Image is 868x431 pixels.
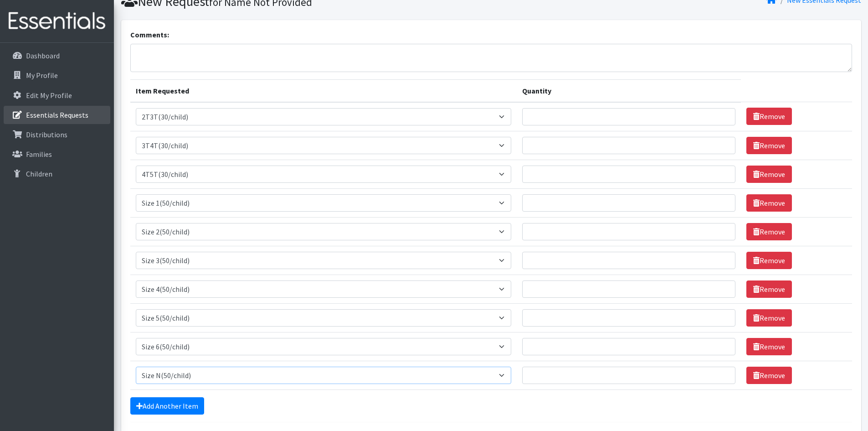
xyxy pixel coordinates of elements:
a: My Profile [4,66,110,84]
a: Children [4,165,110,183]
p: Edit My Profile [26,91,72,100]
a: Remove [746,194,792,212]
p: Dashboard [26,51,60,60]
p: Children [26,169,52,178]
a: Remove [746,108,792,125]
p: Families [26,150,52,159]
p: My Profile [26,71,58,80]
a: Remove [746,338,792,355]
a: Remove [746,223,792,240]
p: Distributions [26,130,67,139]
a: Remove [746,252,792,269]
a: Remove [746,367,792,384]
img: HumanEssentials [4,6,110,36]
a: Distributions [4,125,110,144]
a: Edit My Profile [4,86,110,104]
label: Comments: [130,29,169,40]
a: Remove [746,137,792,154]
a: Add Another Item [130,397,204,415]
p: Essentials Requests [26,110,88,119]
a: Dashboard [4,47,110,65]
a: Remove [746,309,792,327]
th: Item Requested [130,79,517,102]
a: Remove [746,280,792,298]
th: Quantity [517,79,741,102]
a: Remove [746,166,792,183]
a: Families [4,145,110,163]
a: Essentials Requests [4,106,110,124]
